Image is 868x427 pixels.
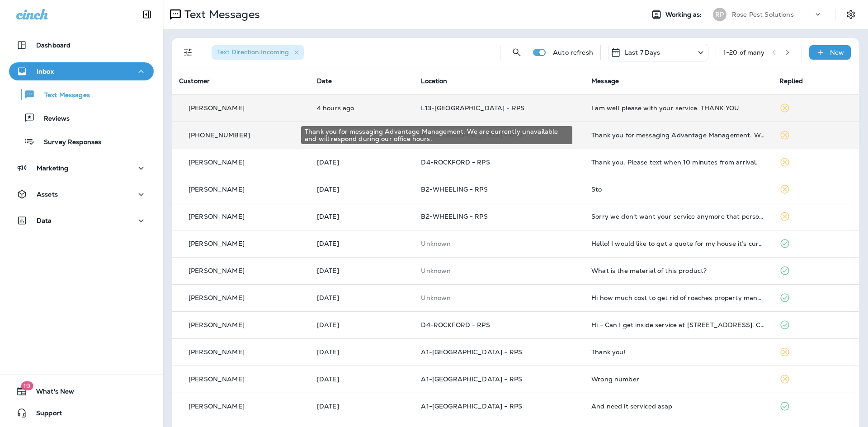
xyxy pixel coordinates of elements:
[36,42,71,49] p: Dashboard
[317,77,332,85] span: Date
[189,131,250,139] p: [PHONE_NUMBER]
[591,240,765,247] div: Hello! I would like to get a quote for my house it’s currently infested with roaches. I have a 2 ...
[27,409,62,420] span: Support
[421,77,447,85] span: Location
[317,104,406,112] p: Aug 22, 2025 11:09 AM
[421,402,522,410] span: A1-[GEOGRAPHIC_DATA] - RPS
[179,43,197,61] button: Filters
[189,348,245,356] p: [PERSON_NAME]
[665,11,704,19] span: Working as:
[189,213,245,220] p: [PERSON_NAME]
[591,294,765,301] div: Hi how much cost to get rid of roaches property management haven't came bk to seal in cracks i be...
[189,321,245,328] p: [PERSON_NAME]
[723,49,765,56] div: 1 - 20 of many
[317,213,406,220] p: Aug 21, 2025 11:06 AM
[35,91,90,100] p: Text Messages
[37,217,52,224] p: Data
[317,159,406,166] p: Aug 21, 2025 12:38 PM
[508,43,526,61] button: Search Messages
[35,138,101,147] p: Survey Responses
[189,159,245,166] p: [PERSON_NAME]
[9,382,154,400] button: 19What's New
[189,240,245,247] p: [PERSON_NAME]
[317,375,406,383] p: Aug 19, 2025 05:16 PM
[189,267,245,274] p: [PERSON_NAME]
[317,186,406,193] p: Aug 21, 2025 12:23 PM
[591,348,765,356] div: Thank you!
[421,294,577,301] p: This customer does not have a last location and the phone number they messaged is not assigned to...
[591,375,765,383] div: Wrong number
[189,375,245,383] p: [PERSON_NAME]
[591,213,765,220] div: Sorry we don't want your service anymore that person has been lien to you and me
[217,48,289,56] span: Text Direction : Incoming
[553,49,593,56] p: Auto refresh
[317,321,406,328] p: Aug 20, 2025 03:59 PM
[317,267,406,274] p: Aug 21, 2025 04:08 AM
[212,45,304,60] div: Text Direction:Incoming
[9,159,154,177] button: Marketing
[591,104,765,112] div: I am well please with your service. THANK YOU
[9,211,154,230] button: Data
[37,68,54,75] p: Inbox
[179,77,210,85] span: Customer
[9,62,154,80] button: Inbox
[35,115,70,123] p: Reviews
[713,8,726,21] div: RP
[9,185,154,203] button: Assets
[591,77,619,85] span: Message
[591,267,765,274] div: What is the material of this product?
[189,294,245,301] p: [PERSON_NAME]
[779,77,803,85] span: Replied
[21,381,33,390] span: 19
[843,6,859,23] button: Settings
[317,403,406,410] p: Aug 19, 2025 11:09 AM
[317,240,406,247] p: Aug 21, 2025 09:58 AM
[421,348,522,356] span: A1-[GEOGRAPHIC_DATA] - RPS
[591,159,765,166] div: Thank you. Please text when 10 minutes from arrival.
[9,132,154,151] button: Survey Responses
[421,240,577,247] p: This customer does not have a last location and the phone number they messaged is not assigned to...
[591,131,765,139] div: Thank you for messaging Advantage Management. We are currently unavailable and will respond durin...
[301,126,572,144] div: Thank you for messaging Advantage Management. We are currently unavailable and will respond durin...
[189,186,245,193] p: [PERSON_NAME]
[189,104,245,112] p: [PERSON_NAME]
[591,186,765,193] div: Sto
[9,404,154,422] button: Support
[9,85,154,104] button: Text Messages
[421,267,577,274] p: This customer does not have a last location and the phone number they messaged is not assigned to...
[421,185,487,193] span: B2-WHEELING - RPS
[421,321,490,329] span: D4-ROCKFORD - RPS
[591,403,765,410] div: And need it serviced asap
[421,104,524,112] span: L13-[GEOGRAPHIC_DATA] - RPS
[421,158,490,166] span: D4-ROCKFORD - RPS
[421,375,522,383] span: A1-[GEOGRAPHIC_DATA] - RPS
[134,5,160,23] button: Collapse Sidebar
[317,294,406,301] p: Aug 21, 2025 12:47 AM
[317,348,406,356] p: Aug 20, 2025 07:49 AM
[189,403,245,410] p: [PERSON_NAME]
[732,11,794,18] p: Rose Pest Solutions
[37,164,68,172] p: Marketing
[9,36,154,54] button: Dashboard
[37,191,58,198] p: Assets
[625,49,660,56] p: Last 7 Days
[9,108,154,127] button: Reviews
[181,8,260,21] p: Text Messages
[421,212,487,221] span: B2-WHEELING - RPS
[591,321,765,328] div: Hi - Can I get inside service at 2219 Clinton Place, please. Customer name is Bennett
[27,388,74,399] span: What's New
[830,49,844,56] p: New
